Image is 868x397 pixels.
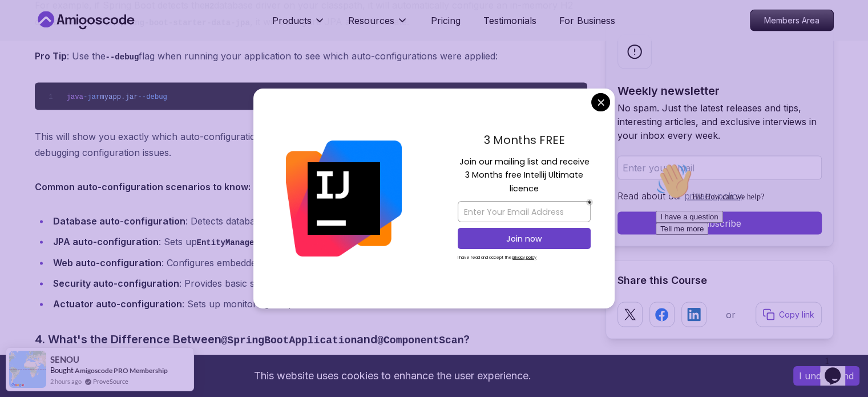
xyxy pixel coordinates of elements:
[348,14,394,27] p: Resources
[35,48,587,65] p: : Use the flag when running your application to see which auto-configurations were applied:
[793,366,859,386] button: Accept cookies
[50,213,587,230] li: : Detects database drivers and configures
[35,50,67,62] strong: Pro Tip
[5,5,210,77] div: 👋Hi! How can we help?I have a questionTell me more
[617,101,822,142] p: No spam. Just the latest releases and tips, interesting articles, and exclusive interviews in you...
[53,236,159,247] strong: JPA auto-configuration
[35,330,587,349] h3: 4. What's the Difference Between and ?
[431,14,461,27] a: Pricing
[197,238,293,247] code: EntityManagerFactory
[617,156,822,180] input: Enter your email
[221,335,357,346] code: @SpringBootApplication
[50,234,587,250] li: : Sets up and transaction management
[50,275,587,291] li: : Provides basic security configuration
[272,14,325,37] button: Products
[5,34,113,43] span: Hi! How can we help?
[559,14,615,27] a: For Business
[35,129,587,161] p: This will show you exactly which auto-configuration classes were applied and which were excluded,...
[617,272,822,288] h2: Share this Course
[750,10,833,31] p: Members Area
[106,53,139,62] code: --debug
[9,363,776,388] div: This website uses cookies to enhance the user experience.
[617,212,822,235] button: Subscribe
[5,53,72,65] button: I have a question
[348,14,408,37] button: Resources
[66,93,83,101] span: java
[820,351,857,386] iframe: chat widget
[617,83,822,99] h2: Weekly newsletter
[53,257,162,268] strong: Web auto-configuration
[50,376,82,386] span: 2 hours ago
[377,335,463,346] code: @ComponentScan
[483,14,536,27] a: Testimonials
[35,181,251,193] strong: Common auto-configuration scenarios to know:
[53,298,182,310] strong: Actuator auto-configuration
[50,255,587,271] li: : Configures embedded servlet container and Spring MVC
[750,10,834,31] a: Members Area
[50,296,587,312] li: : Sets up monitoring endpoints
[5,65,57,77] button: Tell me more
[75,366,168,375] a: Amigoscode PRO Membership
[651,158,857,346] iframe: chat widget
[9,351,46,388] img: provesource social proof notification image
[93,376,128,386] a: ProveSource
[617,189,822,203] p: Read about our .
[100,93,138,101] span: myapp.jar
[272,14,312,27] p: Products
[83,93,100,101] span: -jar
[50,366,74,375] span: Bought
[50,355,79,364] span: SENOU
[53,278,179,289] strong: Security auto-configuration
[5,5,41,41] img: :wave:
[138,93,167,101] span: --debug
[53,215,185,227] strong: Database auto-configuration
